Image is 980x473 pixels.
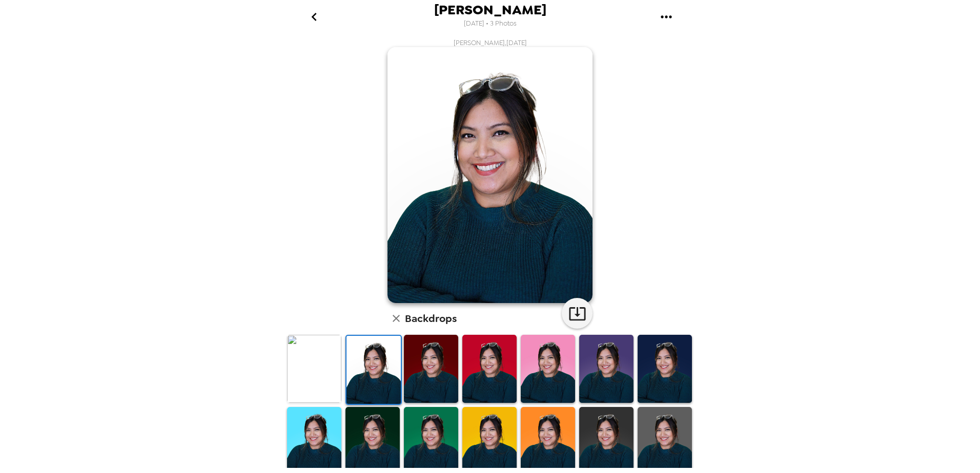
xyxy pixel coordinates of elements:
span: [DATE] • 3 Photos [464,17,517,31]
img: Original [287,335,341,403]
h6: Backdrops [405,310,457,327]
img: user [387,47,593,303]
span: [PERSON_NAME] [434,3,546,17]
span: [PERSON_NAME] , [DATE] [454,38,527,47]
